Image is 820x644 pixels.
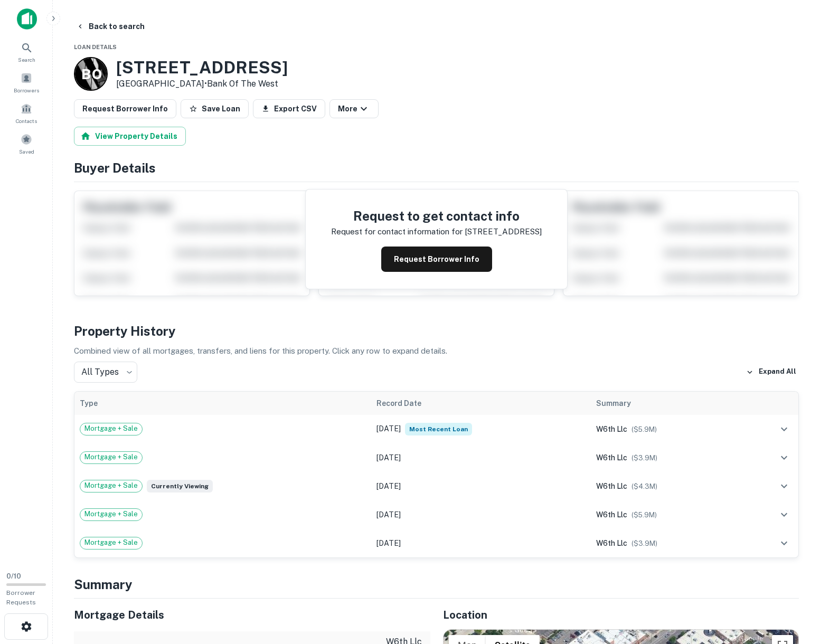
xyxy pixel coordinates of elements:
[371,472,591,500] td: [DATE]
[3,129,50,158] a: Saved
[596,510,627,519] span: w6th llc
[591,392,739,415] th: Summary
[74,57,108,91] a: B O
[181,99,249,118] button: Save Loan
[743,364,799,380] button: Expand All
[74,321,799,340] h4: Property History
[632,482,657,490] span: ($ 4.3M )
[72,17,149,36] button: Back to search
[74,392,371,415] th: Type
[80,509,142,519] span: Mortgage + Sale
[18,55,35,64] span: Search
[74,158,799,177] h4: Buyer Details
[3,37,50,66] a: Search
[767,560,820,610] iframe: Chat Widget
[16,117,37,125] span: Contacts
[775,534,793,552] button: expand row
[465,225,542,238] p: [STREET_ADDRESS]
[74,575,799,594] h4: Summary
[371,443,591,472] td: [DATE]
[775,477,793,495] button: expand row
[3,68,50,97] a: Borrowers
[405,423,472,435] span: Most Recent Loan
[632,539,657,547] span: ($ 3.9M )
[331,225,463,238] p: Request for contact information for
[80,423,142,434] span: Mortgage + Sale
[80,452,142,462] span: Mortgage + Sale
[74,362,137,383] div: All Types
[80,537,142,548] span: Mortgage + Sale
[3,99,50,127] a: Contacts
[207,79,278,89] a: Bank Of The West
[775,506,793,524] button: expand row
[74,127,186,146] button: View Property Details
[74,607,430,623] h5: Mortgage Details
[596,482,627,490] span: w6th llc
[74,345,799,357] p: Combined view of all mortgages, transfers, and liens for this property. Click any row to expand d...
[596,539,627,547] span: w6th llc
[6,572,21,580] span: 0 / 10
[632,425,657,433] span: ($ 5.9M )
[17,8,37,30] img: capitalize-icon.png
[371,500,591,529] td: [DATE]
[775,449,793,467] button: expand row
[147,480,213,493] span: Currently viewing
[14,86,39,94] span: Borrowers
[81,64,101,84] p: B O
[331,206,542,225] h4: Request to get contact info
[116,78,288,90] p: [GEOGRAPHIC_DATA] •
[371,529,591,557] td: [DATE]
[329,99,379,118] button: More
[371,415,591,443] td: [DATE]
[381,247,492,272] button: Request Borrower Info
[443,607,799,623] h5: Location
[74,44,117,50] span: Loan Details
[596,453,627,462] span: w6th llc
[632,511,657,519] span: ($ 5.9M )
[80,480,142,491] span: Mortgage + Sale
[19,147,34,156] span: Saved
[116,58,288,78] h3: [STREET_ADDRESS]
[74,99,176,118] button: Request Borrower Info
[596,425,627,433] span: w6th llc
[371,392,591,415] th: Record Date
[253,99,325,118] button: Export CSV
[6,589,36,606] span: Borrower Requests
[775,420,793,438] button: expand row
[632,454,657,462] span: ($ 3.9M )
